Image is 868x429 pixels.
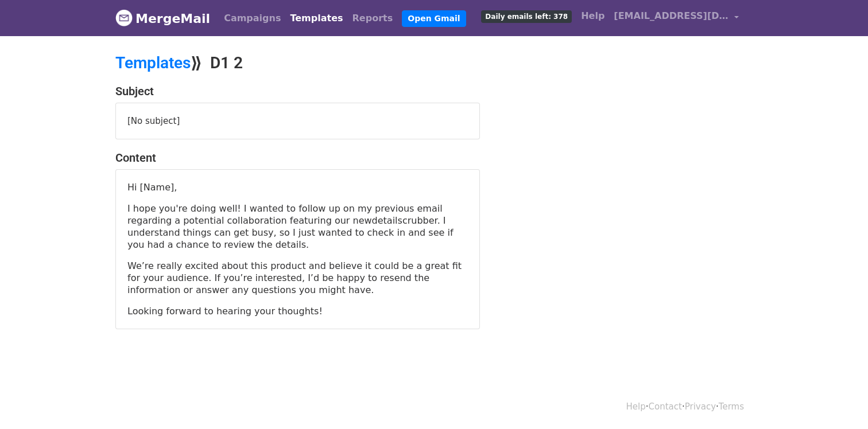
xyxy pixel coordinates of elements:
[609,5,743,32] a: [EMAIL_ADDRESS][DOMAIN_NAME]
[649,401,682,412] a: Contact
[685,401,716,412] a: Privacy
[127,181,468,193] p: Hi [Name],
[576,5,609,28] a: Help
[116,103,479,139] div: [No subject]
[402,10,466,27] a: Open Gmail
[115,53,191,72] a: Templates
[115,6,210,30] a: MergeMail
[372,215,398,226] span: detail
[115,151,480,165] h4: Content
[481,10,572,23] span: Daily emails left: 378
[127,260,468,296] p: We’re really excited about this product and believe it could be a great fit for your audience. If...
[127,305,468,317] p: Looking forward to hearing your thoughts!
[476,5,576,28] a: Daily emails left: 378
[115,53,534,73] h2: ⟫ D1 2
[127,202,468,251] p: I hope you're doing well! I wanted to follow up on my previous email regarding a potential collab...
[115,84,480,98] h4: Subject
[614,9,728,23] span: [EMAIL_ADDRESS][DOMAIN_NAME]
[285,7,347,30] a: Templates
[348,7,398,30] a: Reports
[719,401,744,412] a: Terms
[219,7,285,30] a: Campaigns
[626,401,646,412] a: Help
[115,9,133,26] img: MergeMail logo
